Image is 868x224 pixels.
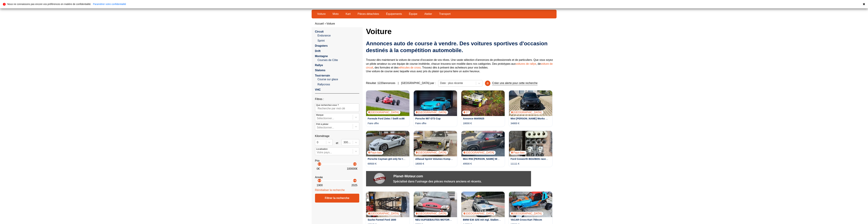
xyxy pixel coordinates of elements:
a: Voiture [315,11,328,17]
span: | [398,81,399,85]
a: Annonce 664/0925 [463,117,484,120]
p: 18000 € [463,122,472,125]
img: Alfasud Sprint Volumex Kompressor [414,131,457,156]
p: [GEOGRAPHIC_DATA] par : [401,81,436,85]
p: Prêt à piloter [316,123,329,126]
p: arrow_left [352,162,356,166]
input: 0 [317,141,318,144]
p: 0 € [317,167,320,171]
a: Mini John Cooper Works GP limitiert Nr. 668 of 3.000[GEOGRAPHIC_DATA] [509,90,552,116]
a: Porsche 997 GT3 Cup [415,117,441,120]
a: Porsche Cayman gt4 only for trackPays-bas [366,131,409,156]
a: Courses de Côte [318,58,359,62]
p: Faire offre [415,122,426,125]
p: arrow_left [352,179,356,183]
p: Marque [316,113,324,117]
a: Rallycross [318,83,359,86]
p: arrow_right [318,179,322,183]
p: arrow_left [317,179,321,183]
a: BMW E30 325i mit mgl. Staßenzl., VFL rostfrei [463,218,516,221]
p: 27 [462,111,470,114]
a: Voiture [326,22,335,25]
p: Prix [315,159,359,163]
img: Porsche Cayman gt4 only for track [366,131,409,156]
a: YACAR Cross-Kart 750ccm[GEOGRAPHIC_DATA] [509,192,552,217]
a: Slaloms [315,69,325,72]
img: Mini R56 John Cooper Works „Schirra Motoring“ [461,131,505,156]
p: Année [315,175,359,179]
img: YACAR Cross-Kart 750ccm [509,192,552,217]
a: Formule Ford Zetec / Swift sc98 [368,117,405,120]
p: 49500 € [463,162,472,165]
a: Porsche Cayman gt4 only for track [368,158,408,160]
p: Pays-bas [367,151,384,155]
a: Suche Formel Ford 1600 [368,218,396,221]
a: Moto [330,11,341,17]
p: 100000 € [347,167,357,171]
p: Kilométrage [315,134,359,138]
a: Formule Ford Zetec / Swift sc98[GEOGRAPHIC_DATA] [366,90,409,116]
p: 1900 [317,183,323,187]
a: Atelier [422,11,434,17]
a: Mini R56 John Cooper Works „Schirra Motoring“[GEOGRAPHIC_DATA] [461,131,505,156]
a: BMW E30 325i mit mgl. Staßenzl., VFL rostfrei[GEOGRAPHIC_DATA] [461,192,505,217]
a: Ford Cosworth BDA/BDG race partsPays-bas [509,131,552,156]
a: YACAR Cross-Kart 750ccm [511,218,542,221]
p: Nous ne connaissons pas encore vos préférences en matière de confidentialité. [7,3,91,5]
p: arrow_left [317,162,321,166]
a: Paramétrer votre confidentialité [93,3,126,5]
div: Filtrer la recherche [315,194,359,203]
p: Localisation [316,148,328,151]
a: Tout-terrain [315,74,330,77]
input: MarqueSélectionner... [317,117,318,120]
a: Ford Cosworth BDA/BDG race parts [511,158,552,160]
p: 2025 [351,183,358,187]
img: Annonce 664/0925 [461,90,505,116]
input: 300000 [343,141,344,144]
p: 34800 € [511,122,519,125]
p: 11111 € [511,162,519,165]
a: Mini R56 [PERSON_NAME] Works „Schirra Motoring“ [463,158,525,160]
p: Créer une alerte pour cette recherche [492,81,538,85]
img: NEU AUFGEBAUTES MOTORSPORTFAHRZEUG :-) [414,192,457,217]
p: Trouvez dès maintenant la voiture de course d'occasion de vos rêves. Une vaste sélection d'annonc... [366,58,557,73]
p: Filtres : [315,97,359,101]
a: Porsche 997 GT3 Cup[GEOGRAPHIC_DATA] [414,90,457,116]
p: [GEOGRAPHIC_DATA] [415,212,448,215]
h1: Voiture [366,27,557,35]
a: Équipements [384,11,404,17]
img: Porsche 997 GT3 Cup [414,90,457,116]
p: [GEOGRAPHIC_DATA] [367,212,401,215]
a: Drift [315,50,321,52]
a: VHC [315,88,321,91]
p: arrow_right [354,179,358,183]
p: Faire offre [368,122,379,125]
a: Annonce 664/092527 [461,90,505,116]
p: Que recherchez-vous ? [316,104,339,107]
a: Alfasud Sprint Volumex Kompressor[GEOGRAPHIC_DATA] [414,131,457,156]
a: Pièces détachées [355,11,381,17]
input: Que recherchez-vous ? [315,103,359,112]
p: 69500 € [368,162,377,165]
a: Circuit [315,30,324,33]
a: Sprint [318,39,359,43]
a: Réinitialiser la recherche [315,189,345,191]
a: Course sur glace [318,78,359,81]
a: véhicules de cross [398,66,421,69]
p: 18000 € [415,162,424,165]
img: BMW E30 325i mit mgl. Staßenzl., VFL rostfrei [461,192,505,217]
a: Endurance [318,34,359,37]
p: [GEOGRAPHIC_DATA] [510,212,543,215]
a: NEU AUFGEBAUTES MOTORSPORTFAHRZEUG :-)[GEOGRAPHIC_DATA] [414,192,457,217]
a: Montagne [315,55,328,58]
p: [GEOGRAPHIC_DATA] [415,111,448,114]
a: Alfasud Sprint Volumex Kompressor [415,158,458,160]
a: Accueil [315,22,324,25]
img: Suche Formel Ford 1600 [366,192,409,217]
a: Dragsters [315,44,328,47]
p: [GEOGRAPHIC_DATA] [415,151,448,155]
img: Ford Cosworth BDA/BDG race parts [509,131,552,156]
p: [GEOGRAPHIC_DATA] [510,111,543,114]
